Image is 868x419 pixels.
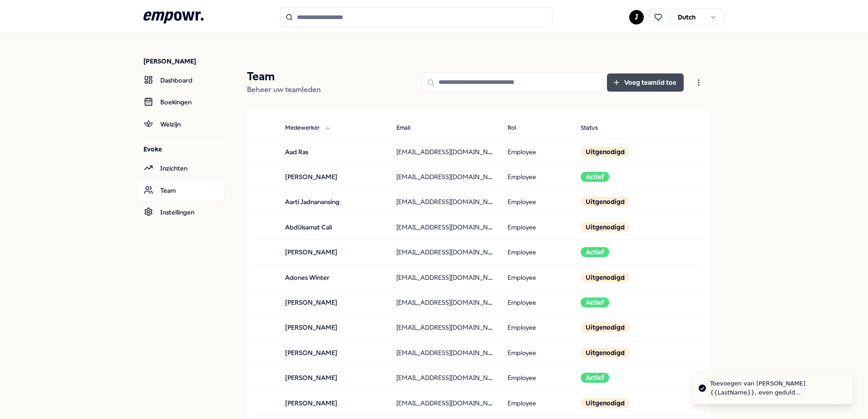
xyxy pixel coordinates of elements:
td: [PERSON_NAME] [278,164,389,189]
a: Boekingen [136,91,225,113]
td: [EMAIL_ADDRESS][DOMAIN_NAME] [389,139,500,164]
td: [EMAIL_ADDRESS][DOMAIN_NAME] [389,240,500,265]
button: Voeg teamlid toe [607,73,684,92]
td: [PERSON_NAME] [278,240,389,265]
a: Welzijn [136,113,225,135]
div: Actief [581,172,609,182]
td: Employee [500,240,574,265]
td: Employee [500,139,574,164]
td: Adones Winter [278,265,389,290]
td: [PERSON_NAME] [278,365,389,390]
td: [EMAIL_ADDRESS][DOMAIN_NAME] [389,164,500,189]
div: Actief [581,247,609,257]
td: Aarti Jadnanansing [278,190,389,214]
td: [EMAIL_ADDRESS][DOMAIN_NAME] [389,340,500,365]
button: Rol [500,119,534,137]
a: Dashboard [136,69,225,91]
button: Medewerker [278,119,338,137]
input: Search for products, categories or subcategories [280,7,552,27]
td: Employee [500,214,574,239]
td: [EMAIL_ADDRESS][DOMAIN_NAME] [389,214,500,239]
div: Uitgenodigd [581,147,630,157]
button: Email [389,119,429,137]
div: Uitgenodigd [581,222,630,232]
td: [PERSON_NAME] [278,340,389,365]
div: Uitgenodigd [581,348,630,358]
p: [PERSON_NAME] [143,57,225,66]
div: Uitgenodigd [581,398,630,408]
div: Toevoegen van [PERSON_NAME] {{LastName}}, even geduld... [710,379,846,397]
td: Employee [500,390,574,415]
td: [EMAIL_ADDRESS][DOMAIN_NAME] [389,190,500,214]
p: Evoke [143,145,225,154]
td: Aad Ras [278,139,389,164]
td: Employee [500,340,574,365]
td: [EMAIL_ADDRESS][DOMAIN_NAME] [389,265,500,290]
td: [PERSON_NAME] [278,315,389,340]
td: [EMAIL_ADDRESS][DOMAIN_NAME] [389,315,500,340]
td: Abdülsamat Cali [278,214,389,239]
td: [EMAIL_ADDRESS][DOMAIN_NAME] [389,365,500,390]
a: Team [136,180,225,201]
button: Open menu [687,73,710,92]
p: Team [247,69,321,84]
td: Employee [500,190,574,214]
td: Employee [500,290,574,315]
td: Employee [500,315,574,340]
td: [EMAIL_ADDRESS][DOMAIN_NAME] [389,290,500,315]
td: [EMAIL_ADDRESS][DOMAIN_NAME] [389,390,500,415]
td: [PERSON_NAME] [278,290,389,315]
td: Employee [500,164,574,189]
a: Inzichten [136,157,225,179]
button: Status [573,119,616,137]
td: Employee [500,265,574,290]
div: Uitgenodigd [581,322,630,332]
div: Actief [581,297,609,307]
td: [PERSON_NAME] [278,390,389,415]
button: J [629,10,644,24]
a: Instellingen [136,201,225,223]
div: Uitgenodigd [581,273,630,283]
span: Beheer uw teamleden [247,85,321,94]
td: Employee [500,365,574,390]
div: Uitgenodigd [581,197,630,207]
